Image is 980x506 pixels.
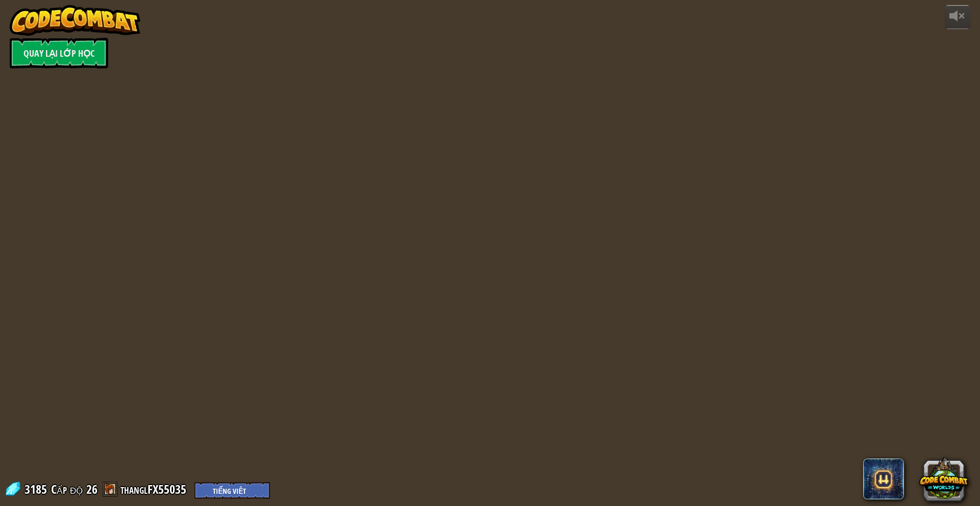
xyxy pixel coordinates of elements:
[24,481,50,497] span: 3185
[10,38,108,68] a: Quay lại Lớp Học
[51,481,83,498] span: Cấp độ
[945,5,970,29] button: Tùy chỉnh âm lượng
[86,481,97,497] span: 26
[10,5,140,36] img: CodeCombat - Learn how to code by playing a game
[120,481,189,497] a: thanglFX55035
